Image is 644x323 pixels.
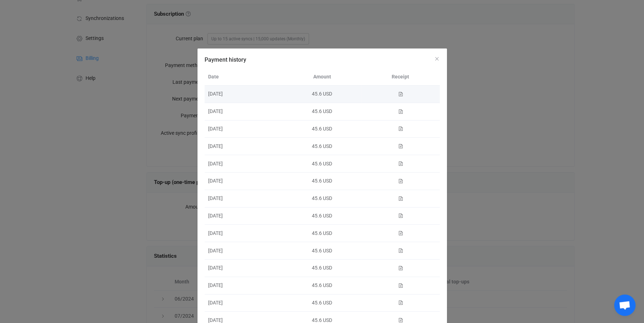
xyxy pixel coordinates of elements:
[205,56,246,63] span: Payment history
[312,91,332,97] span: 45.6 USD
[312,143,332,149] span: 45.6 USD
[205,90,283,98] div: [DATE]
[205,142,283,150] div: [DATE]
[614,294,635,316] div: Open chat
[312,126,332,132] span: 45.6 USD
[312,108,332,114] span: 45.6 USD
[283,73,361,81] div: Amount
[205,73,283,81] div: Date
[205,125,283,133] div: [DATE]
[361,73,440,81] div: Receipt
[434,56,440,62] button: Close
[312,161,332,166] span: 45.6 USD
[205,107,283,116] div: [DATE]
[205,160,283,168] div: [DATE]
